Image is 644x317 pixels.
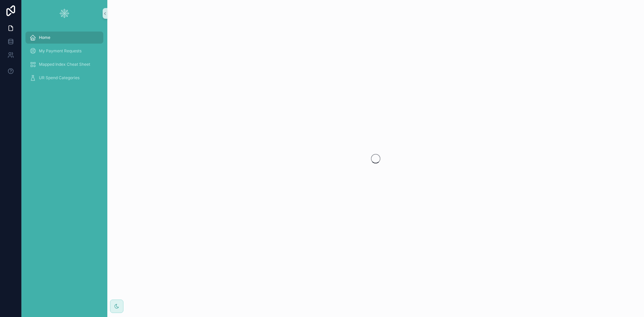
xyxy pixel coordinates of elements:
[25,72,103,84] a: UR Spend Categories
[25,58,103,70] a: Mapped Index Cheat Sheet
[39,35,50,40] span: Home
[21,27,107,93] div: scrollable content
[25,45,103,57] a: My Payment Requests
[39,62,90,67] span: Mapped Index Cheat Sheet
[25,32,103,44] a: Home
[59,8,70,19] img: App logo
[39,75,79,81] span: UR Spend Categories
[39,48,82,54] span: My Payment Requests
